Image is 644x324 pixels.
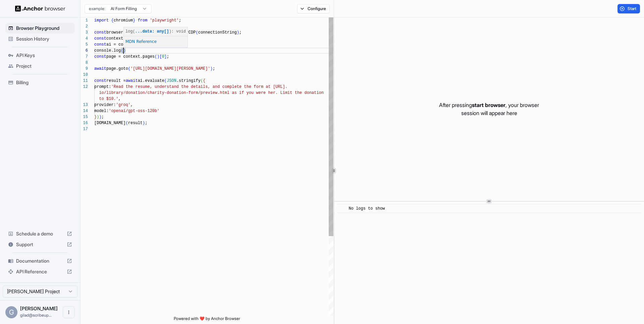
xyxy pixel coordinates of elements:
span: page = context.pages [106,54,155,59]
span: from [138,18,148,23]
span: , [118,97,121,101]
div: 2 [80,23,88,30]
div: 5 [80,42,88,48]
span: log( [125,29,135,34]
div: 1 [80,17,88,23]
span: prompt: [94,85,111,89]
span: ) [237,30,239,35]
span: ; [167,54,169,59]
div: 10 [80,72,88,78]
span: ( [121,48,123,53]
span: const [94,36,106,41]
div: API Reference [5,266,75,277]
span: lete the form at [URL]. [232,85,287,89]
div: 9 [80,66,88,72]
span: ) [99,115,101,119]
span: ; [213,66,215,71]
span: ) [157,54,159,59]
span: const [94,42,106,47]
div: Billing [5,77,75,88]
span: const [94,78,106,83]
span: ; [239,30,241,35]
div: Documentation [5,256,75,266]
span: await [94,66,106,71]
div: 16 [80,120,88,126]
span: ( [155,54,157,59]
div: 8 [80,60,88,66]
button: Open menu [63,306,75,318]
span: { [203,78,205,83]
div: 11 [80,78,88,84]
span: ​ [340,205,344,212]
span: ; [102,115,104,119]
span: ) [210,66,213,71]
span: Gilad Spitzer [20,306,58,311]
span: No logs to show [349,206,385,211]
span: example: [89,6,105,11]
span: context = browser.contexts [106,36,169,41]
span: ; [145,121,147,125]
p: After pressing , your browser session will appear here [439,101,539,117]
span: Project [16,63,72,69]
span: ai.evaluate [138,78,164,83]
span: Schedule a demo [16,230,64,237]
div: Session History [5,34,75,44]
span: gilad@scribeup.io [20,313,52,318]
span: ...data: any[] [135,29,169,34]
span: Documentation [16,258,64,264]
span: 0 [162,54,164,59]
span: ; [179,18,181,23]
span: ) [123,48,125,53]
span: ( [196,30,198,35]
span: provider: [94,103,116,107]
div: Support [5,239,75,250]
button: Start [618,4,640,13]
span: Session History [16,36,72,42]
span: API Reference [16,268,64,275]
span: console.log [94,48,121,53]
span: model: [94,109,109,113]
span: ): void [169,29,186,34]
div: G [5,306,17,318]
span: browser = [106,30,128,35]
span: 'Read the resume, understand the details, and comp [111,85,232,89]
span: { [111,18,113,23]
span: [DOMAIN_NAME] [94,121,126,125]
span: Start [628,6,637,11]
span: ) [143,121,145,125]
span: result = [106,78,126,83]
span: } [94,115,97,119]
div: 14 [80,108,88,114]
span: '[URL][DOMAIN_NAME][PERSON_NAME]' [130,66,210,71]
div: Project [5,61,75,71]
span: ( [126,121,128,125]
div: 4 [80,36,88,42]
span: .stringify [176,78,201,83]
span: io/library/donation/charity-donation-form/preview. [99,91,220,95]
div: 13 [80,102,88,108]
span: ( [128,66,130,71]
div: 7 [80,54,88,60]
span: import [94,18,109,23]
span: [ [159,54,162,59]
span: ( [164,78,167,83]
a: MDN Reference [125,39,157,44]
span: API Keys [16,52,72,59]
span: Powered with ❤️ by Anchor Browser [174,316,240,324]
span: Support [16,241,64,248]
img: Anchor Logo [15,5,65,12]
span: chromium [114,18,133,23]
span: ( [201,78,203,83]
span: ai = context.serviceWorkers [106,42,171,47]
div: 6 [80,48,88,54]
span: page.goto [106,66,128,71]
span: 'groq' [116,103,130,107]
div: 15 [80,114,88,120]
span: await [126,78,138,83]
span: start browser [472,102,505,108]
span: 'openai/gpt-oss-120b' [109,109,159,113]
span: , [130,103,133,107]
span: to $10.' [99,97,118,101]
span: ] [164,54,167,59]
div: 17 [80,126,88,132]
